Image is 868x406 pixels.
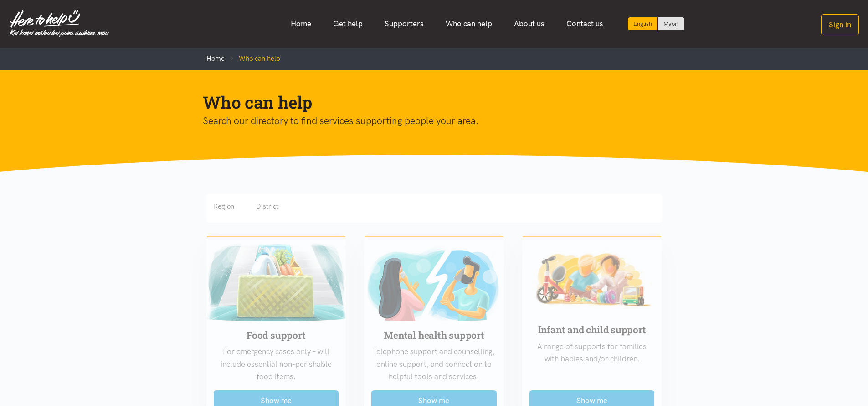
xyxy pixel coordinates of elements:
[503,14,555,34] a: About us
[628,17,658,30] div: Current language
[374,14,435,34] a: Supporters
[203,91,651,113] h1: Who can help
[628,17,684,30] div: Language toggle
[658,17,684,30] a: Switch to Te Reo Māori
[214,201,234,212] div: Region
[206,55,225,63] a: Home
[435,14,503,34] a: Who can help
[555,14,614,34] a: Contact us
[256,201,278,212] div: District
[225,53,280,64] li: Who can help
[280,14,322,34] a: Home
[821,14,859,35] button: Sign in
[322,14,374,34] a: Get help
[9,10,109,37] img: Home
[203,113,651,129] p: Search our directory to find services supporting people your area.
